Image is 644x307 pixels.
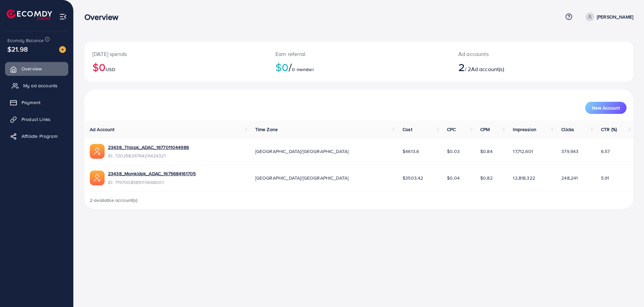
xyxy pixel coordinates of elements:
[615,277,639,302] iframe: Chat
[601,126,617,133] span: CTR (%)
[108,144,189,151] a: 23438_Thiapk_ADAC_1677011044986
[92,61,259,73] h2: $0
[403,175,423,181] span: $3503.42
[255,126,278,133] span: Time Zone
[480,175,493,181] span: $0.82
[292,66,314,73] span: 0 member
[447,148,460,155] span: $0.03
[513,148,533,155] span: 17,712,601
[22,65,42,72] span: Overview
[7,9,52,20] img: logo
[5,96,68,109] a: Payment
[447,126,456,133] span: CPC
[597,13,633,21] p: [PERSON_NAME]
[7,44,28,54] span: $21.98
[471,65,504,73] span: Ad account(s)
[23,82,58,89] span: My ad accounts
[403,126,412,133] span: Cost
[90,126,115,133] span: Ad Account
[5,113,68,126] a: Product Links
[601,148,610,155] span: 6.57
[561,175,578,181] span: 248,241
[289,59,292,75] span: /
[5,62,68,75] a: Overview
[480,126,490,133] span: CPM
[403,148,419,155] span: $4613.6
[255,175,349,181] span: [GEOGRAPHIC_DATA]/[GEOGRAPHIC_DATA]
[561,126,574,133] span: Clicks
[59,13,67,21] img: menu
[275,50,442,58] p: Earn referral
[106,66,115,73] span: USD
[447,175,460,181] span: $0.04
[108,152,189,159] span: ID: 7202682676426424321
[458,59,465,75] span: 2
[92,50,259,58] p: [DATE] spends
[255,148,349,155] span: [GEOGRAPHIC_DATA]/[GEOGRAPHIC_DATA]
[22,116,50,123] span: Product Links
[90,144,105,159] img: ic-ads-acc.e4c84228.svg
[7,37,44,44] span: Ecomdy Balance
[458,61,579,73] h2: / 2
[583,12,633,21] a: [PERSON_NAME]
[108,170,196,177] a: 23438_Momkidpk_ADAC_1675684161705
[561,148,578,155] span: 379,943
[90,197,138,204] span: 2 available account(s)
[5,129,68,143] a: Affiliate Program
[22,99,40,106] span: Payment
[480,148,493,155] span: $0.84
[601,175,609,181] span: 5.91
[585,102,627,114] button: New Account
[59,46,66,53] img: image
[5,79,68,92] a: My ad accounts
[513,126,536,133] span: Impression
[513,175,535,181] span: 12,818,322
[90,171,105,185] img: ic-ads-acc.e4c84228.svg
[108,179,196,186] span: ID: 7197008585115648001
[458,50,579,58] p: Ad accounts
[84,12,124,22] h3: Overview
[22,133,58,140] span: Affiliate Program
[592,105,620,110] span: New Account
[275,61,442,73] h2: $0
